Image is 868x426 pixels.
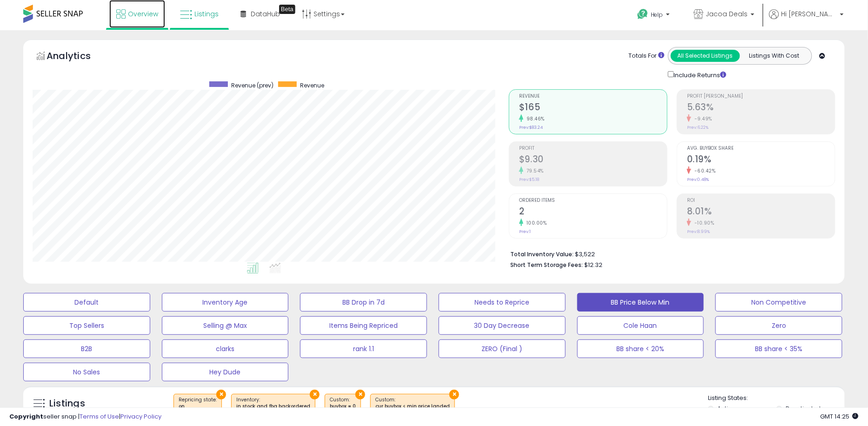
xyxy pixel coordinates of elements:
[519,198,667,203] span: Ordered Items
[23,293,150,312] button: Default
[577,293,704,312] button: BB Price Below Min
[128,9,158,19] span: Overview
[715,316,842,335] button: Zero
[786,405,821,413] label: Deactivated
[687,94,835,99] span: Profit [PERSON_NAME]
[628,52,665,60] div: Totals For
[687,146,835,151] span: Avg. Buybox Share
[691,220,714,226] small: -10.90%
[47,49,109,65] h5: Analytics
[510,261,583,269] b: Short Term Storage Fees:
[375,396,450,410] span: Custom:
[251,9,280,19] span: DataHub
[330,396,356,410] span: Custom:
[687,198,835,203] span: ROI
[687,125,708,130] small: Prev: 6.22%
[449,390,459,399] button: ×
[439,339,566,358] button: ZERO (Final )
[510,250,574,258] b: Total Inventory Value:
[519,229,531,234] small: Prev: 1
[821,412,859,421] span: 2025-10-6 14:25 GMT
[708,394,844,403] p: Listing States:
[687,154,835,166] h2: 0.19%
[584,260,602,269] span: $12.32
[355,390,365,399] button: ×
[439,293,566,312] button: Needs to Reprice
[236,396,310,410] span: Inventory :
[162,293,289,312] button: Inventory Age
[120,412,161,421] a: Privacy Policy
[519,206,667,219] h2: 2
[9,412,43,421] strong: Copyright
[9,413,161,421] div: seller snap | |
[651,11,663,19] span: Help
[330,403,356,410] div: buybox = 0
[519,177,539,182] small: Prev: $5.18
[706,9,748,19] span: Jacoa Deals
[23,363,150,381] button: No Sales
[740,50,809,62] button: Listings With Cost
[519,94,667,99] span: Revenue
[179,396,217,410] span: Repricing state :
[519,146,667,151] span: Profit
[510,248,828,259] li: $3,522
[687,177,709,182] small: Prev: 0.48%
[23,316,150,335] button: Top Sellers
[300,316,427,335] button: Items Being Repriced
[375,403,450,410] div: cur buybox < min price landed
[279,5,295,14] div: Tooltip anchor
[691,115,712,122] small: -9.49%
[49,397,85,410] h5: Listings
[439,316,566,335] button: 30 Day Decrease
[523,167,544,174] small: 79.54%
[577,339,704,358] button: BB share < 20%
[715,293,842,312] button: Non Competitive
[769,9,844,30] a: Hi [PERSON_NAME]
[715,339,842,358] button: BB share < 35%
[162,363,289,381] button: Hey Dude
[687,206,835,219] h2: 8.01%
[519,125,543,130] small: Prev: $83.24
[718,405,735,413] label: Active
[523,220,547,226] small: 100.00%
[300,81,324,89] span: Revenue
[300,339,427,358] button: rank 1.1
[179,403,217,410] div: on
[637,8,648,20] i: Get Help
[216,390,226,399] button: ×
[80,412,119,421] a: Terms of Use
[231,81,274,89] span: Revenue (prev)
[523,115,545,122] small: 98.46%
[671,50,740,62] button: All Selected Listings
[194,9,219,19] span: Listings
[687,102,835,114] h2: 5.63%
[691,167,716,174] small: -60.42%
[236,403,310,410] div: in stock and fba backordered
[630,1,679,30] a: Help
[162,339,289,358] button: clarks
[23,339,150,358] button: B2B
[300,293,427,312] button: BB Drop in 7d
[519,102,667,114] h2: $165
[310,390,320,399] button: ×
[687,229,710,234] small: Prev: 8.99%
[661,69,738,80] div: Include Returns
[577,316,704,335] button: Cole Haan
[519,154,667,166] h2: $9.30
[781,9,837,19] span: Hi [PERSON_NAME]
[162,316,289,335] button: Selling @ Max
